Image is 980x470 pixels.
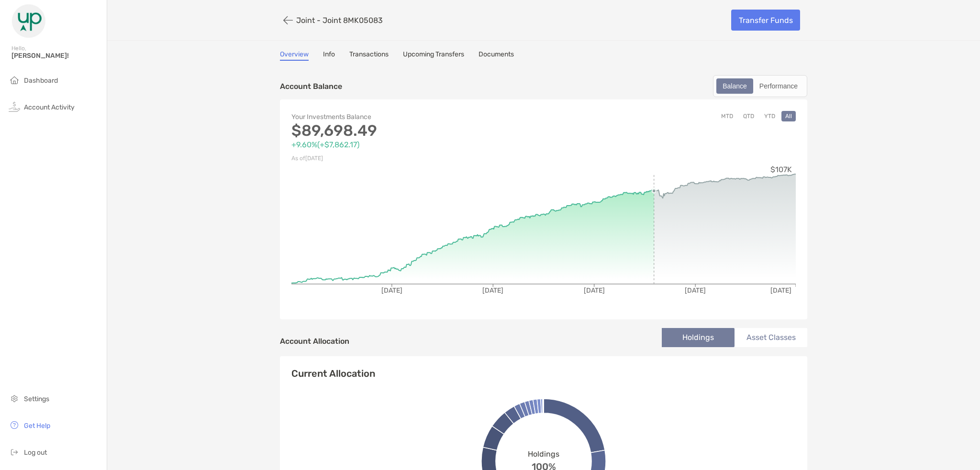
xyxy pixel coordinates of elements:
[717,79,752,93] div: Balance
[735,328,807,347] li: Asset Classes
[760,111,779,121] button: YTD
[479,50,514,61] a: Documents
[280,80,342,92] p: Account Balance
[770,286,791,295] tspan: [DATE]
[713,75,807,97] div: segmented control
[9,446,20,458] img: logout icon
[9,393,20,404] img: settings icon
[291,111,544,123] p: Your Investments Balance
[11,52,101,60] span: [PERSON_NAME]!
[291,153,544,164] p: As of [DATE]
[11,4,46,38] img: Zoe Logo
[296,16,383,25] p: Joint - Joint 8MK05083
[280,50,309,61] a: Overview
[24,395,49,403] span: Settings
[662,328,735,347] li: Holdings
[781,111,796,121] button: All
[9,419,20,431] img: get-help icon
[24,77,58,85] span: Dashboard
[291,139,544,151] p: +9.60% ( +$7,862.17 )
[349,50,389,61] a: Transactions
[717,111,737,121] button: MTD
[323,50,335,61] a: Info
[731,10,800,31] a: Transfer Funds
[291,125,544,137] p: $89,698.49
[754,79,803,93] div: Performance
[24,103,75,111] span: Account Activity
[739,111,758,121] button: QTD
[770,165,792,174] tspan: $107K
[291,368,375,379] h4: Current Allocation
[482,286,503,295] tspan: [DATE]
[24,448,47,457] span: Log out
[9,101,20,112] img: activity icon
[685,286,706,295] tspan: [DATE]
[9,74,20,86] img: household icon
[24,422,50,430] span: Get Help
[381,286,402,295] tspan: [DATE]
[403,50,464,61] a: Upcoming Transfers
[528,449,559,459] span: Holdings
[280,337,349,346] h4: Account Allocation
[584,286,605,295] tspan: [DATE]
